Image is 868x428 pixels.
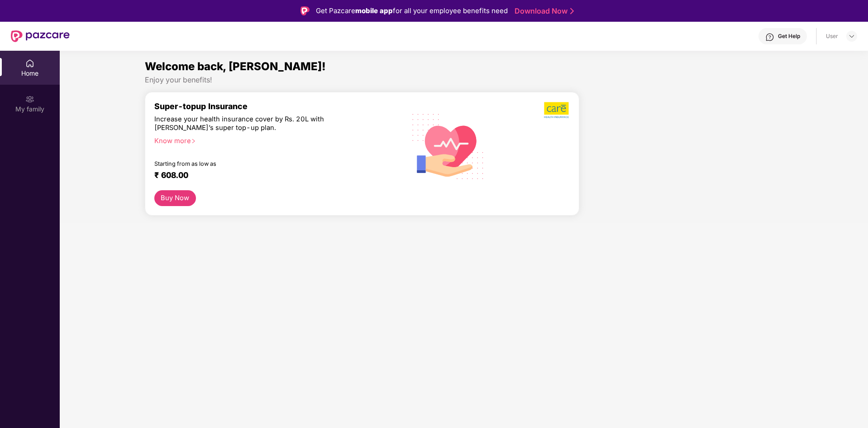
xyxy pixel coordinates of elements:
[154,101,397,111] div: Super-topup Insurance
[778,33,800,40] div: Get Help
[11,30,70,42] img: New Pazcare Logo
[154,170,388,181] div: ₹ 608.00
[154,115,358,133] div: Increase your health insurance cover by Rs. 20L with [PERSON_NAME]’s super top-up plan.
[145,75,783,85] div: Enjoy your benefits!
[765,33,774,42] img: svg+xml;base64,PHN2ZyBpZD0iSGVscC0zMngzMiIgeG1sbnM9Imh0dHA6Ly93d3cudzMub3JnLzIwMDAvc3ZnIiB3aWR0aD...
[544,101,570,119] img: b5dec4f62d2307b9de63beb79f102df3.png
[25,95,34,104] img: svg+xml;base64,PHN2ZyB3aWR0aD0iMjAiIGhlaWdodD0iMjAiIHZpZXdCb3g9IjAgMCAyMCAyMCIgZmlsbD0ibm9uZSIgeG...
[154,160,358,167] div: Starting from as low as
[154,137,391,143] div: Know more
[145,60,326,73] span: Welcome back, [PERSON_NAME]!
[570,6,574,16] img: Stroke
[25,59,34,68] img: svg+xml;base64,PHN2ZyBpZD0iSG9tZSIgeG1sbnM9Imh0dHA6Ly93d3cudzMub3JnLzIwMDAvc3ZnIiB3aWR0aD0iMjAiIG...
[300,6,310,15] img: Logo
[316,5,508,16] div: Get Pazcare for all your employee benefits need
[405,102,491,190] img: svg+xml;base64,PHN2ZyB4bWxucz0iaHR0cDovL3d3dy53My5vcmcvMjAwMC9zdmciIHhtbG5zOnhsaW5rPSJodHRwOi8vd3...
[826,33,838,40] div: User
[355,6,393,15] strong: mobile app
[191,139,196,144] span: right
[154,190,196,206] button: Buy Now
[848,33,855,40] img: svg+xml;base64,PHN2ZyBpZD0iRHJvcGRvd24tMzJ4MzIiIHhtbG5zPSJodHRwOi8vd3d3LnczLm9yZy8yMDAwL3N2ZyIgd2...
[515,6,571,16] a: Download Now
